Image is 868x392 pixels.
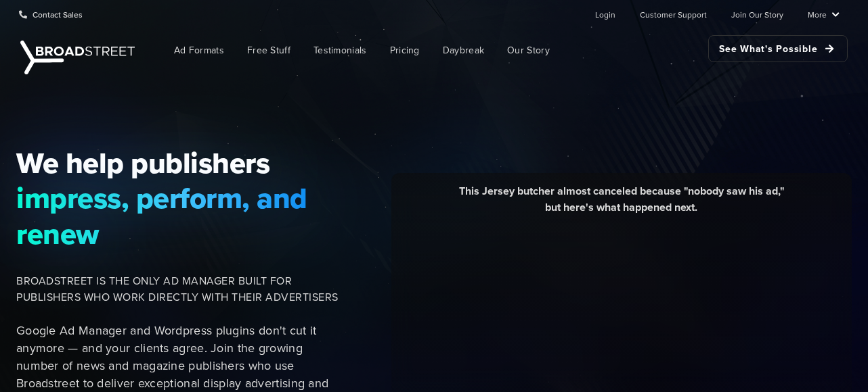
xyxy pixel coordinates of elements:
div: This Jersey butcher almost canceled because "nobody saw his ad," but here's what happened next. [402,183,842,226]
a: Contact Sales [19,1,83,28]
a: Testimonials [303,35,377,66]
span: Our Story [507,43,550,57]
a: See What's Possible [708,35,848,62]
a: Our Story [497,35,560,66]
span: Free Stuff [247,43,290,57]
span: Testimonials [313,43,367,57]
a: Login [595,1,615,28]
span: BROADSTREET IS THE ONLY AD MANAGER BUILT FOR PUBLISHERS WHO WORK DIRECTLY WITH THEIR ADVERTISERS [16,273,347,305]
span: Pricing [390,43,420,57]
span: Daybreak [443,43,484,57]
a: Ad Formats [164,35,234,66]
a: Daybreak [433,35,494,66]
nav: Main [142,28,848,72]
a: Pricing [380,35,430,66]
img: Broadstreet | The Ad Manager for Small Publishers [20,41,135,74]
a: More [808,1,840,28]
a: Join Our Story [731,1,783,28]
a: Free Stuff [237,35,301,66]
a: Customer Support [640,1,707,28]
span: Ad Formats [174,43,224,57]
span: We help publishers [16,145,347,180]
span: impress, perform, and renew [16,180,347,251]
